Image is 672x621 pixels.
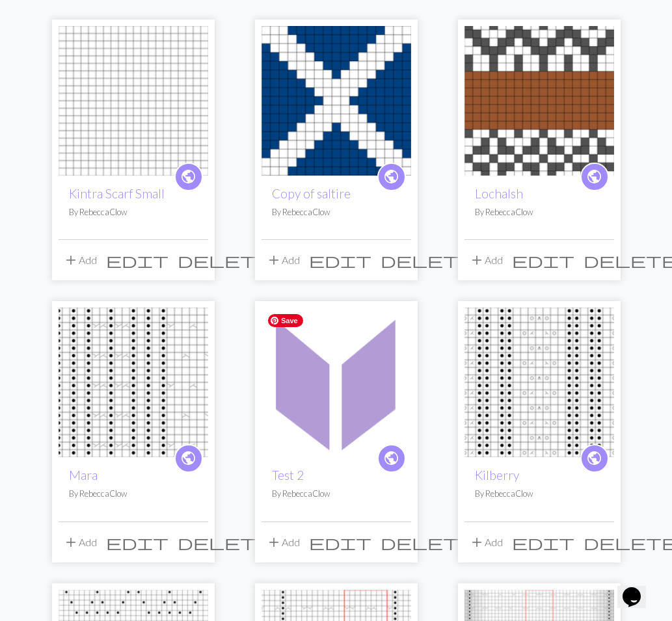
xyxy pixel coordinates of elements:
[512,533,574,551] span: edit
[101,530,173,555] button: Edit
[180,448,196,468] span: public
[59,308,208,457] img: Mara
[106,535,168,550] i: Edit
[63,251,79,269] span: add
[106,251,168,269] span: edit
[464,248,507,272] button: Add
[309,252,371,268] i: Edit
[180,166,196,187] span: public
[101,248,173,272] button: Edit
[469,533,485,551] span: add
[383,166,399,187] span: public
[507,530,579,555] button: Edit
[376,248,479,272] button: Delete
[475,206,604,218] p: By RebeccaClow
[309,535,371,550] i: Edit
[266,533,282,551] span: add
[507,248,579,272] button: Edit
[180,445,196,471] i: public
[262,26,411,176] img: saltire
[174,163,203,191] a: public
[475,186,523,201] a: Lochalsh
[59,26,208,176] img: Kintra Scarf Small
[174,444,203,473] a: public
[59,375,208,387] a: Mara
[309,251,371,269] span: edit
[106,533,168,551] span: edit
[383,164,399,190] i: public
[262,308,411,457] img: Test 2
[69,488,198,500] p: By RebeccaClow
[381,251,474,269] span: delete
[377,163,406,191] a: public
[464,26,614,176] img: Lochalsh
[266,251,282,269] span: add
[59,248,101,272] button: Add
[69,206,198,218] p: By RebeccaClow
[464,308,614,457] img: Kilberry
[383,448,399,468] span: public
[272,186,351,201] a: Copy of saltire
[304,248,376,272] button: Edit
[262,93,411,105] a: saltire
[512,252,574,268] i: Edit
[59,530,101,555] button: Add
[586,164,602,190] i: public
[580,163,609,191] a: public
[464,93,614,105] a: Lochalsh
[376,530,479,555] button: Delete
[464,375,614,387] a: Kilberry
[180,164,196,190] i: public
[464,530,507,555] button: Add
[377,444,406,473] a: public
[268,314,303,327] span: Save
[69,468,98,482] a: Mara
[262,375,411,387] a: Test 2
[69,186,165,201] a: Kintra Scarf Small
[272,206,401,218] p: By RebeccaClow
[475,488,604,500] p: By RebeccaClow
[617,569,659,608] iframe: chat widget
[309,533,371,551] span: edit
[173,530,276,555] button: Delete
[383,445,399,471] i: public
[475,468,519,482] a: Kilberry
[262,248,304,272] button: Add
[59,93,208,105] a: Kintra Scarf Small
[304,530,376,555] button: Edit
[178,251,271,269] span: delete
[586,166,602,187] span: public
[381,533,474,551] span: delete
[512,251,574,269] span: edit
[178,533,271,551] span: delete
[106,252,168,268] i: Edit
[586,445,602,471] i: public
[262,530,304,555] button: Add
[586,448,602,468] span: public
[63,533,79,551] span: add
[580,444,609,473] a: public
[272,488,401,500] p: By RebeccaClow
[272,468,304,482] a: Test 2
[469,251,485,269] span: add
[512,535,574,550] i: Edit
[173,248,276,272] button: Delete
